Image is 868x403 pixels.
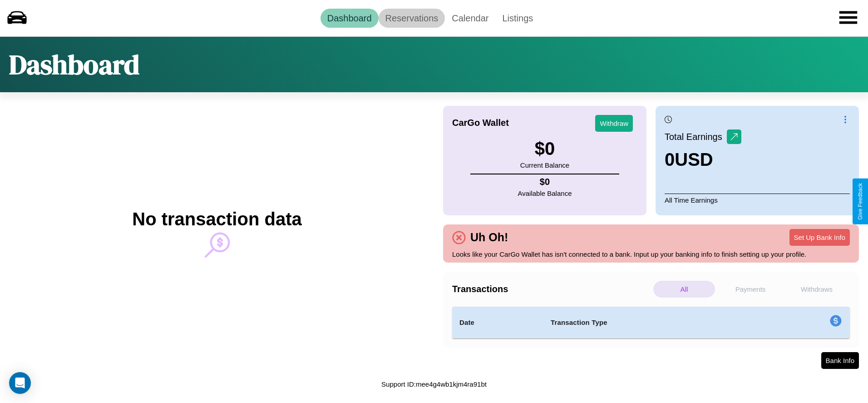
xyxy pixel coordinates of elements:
button: Withdraw [595,115,633,132]
p: Payments [720,281,781,298]
h4: Transactions [452,284,651,294]
h4: $ 0 [518,177,572,187]
h3: 0 USD [665,149,741,170]
a: Calendar [445,9,495,28]
p: All Time Earnings [665,194,850,206]
div: Open Intercom Messenger [9,372,31,394]
p: Current Balance [520,159,569,171]
a: Dashboard [321,9,379,28]
div: Give Feedback [857,183,863,220]
p: Total Earnings [665,129,727,145]
button: Set Up Bank Info [789,229,850,246]
table: simple table [452,307,850,338]
p: Available Balance [518,187,572,199]
p: Looks like your CarGo Wallet has isn't connected to a bank. Input up your banking info to finish ... [452,248,850,260]
h1: Dashboard [9,46,139,83]
a: Listings [495,9,540,28]
p: Support ID: mee4g4wb1kjm4ra91bt [381,378,487,390]
h4: Transaction Type [551,317,756,328]
h3: $ 0 [520,139,569,159]
h2: No transaction data [132,209,301,229]
h4: Date [459,317,536,328]
h4: Uh Oh! [466,231,513,244]
button: Bank Info [821,352,859,369]
p: Withdraws [786,281,848,298]
h4: CarGo Wallet [452,118,509,128]
a: Reservations [379,9,445,28]
p: All [653,281,715,298]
